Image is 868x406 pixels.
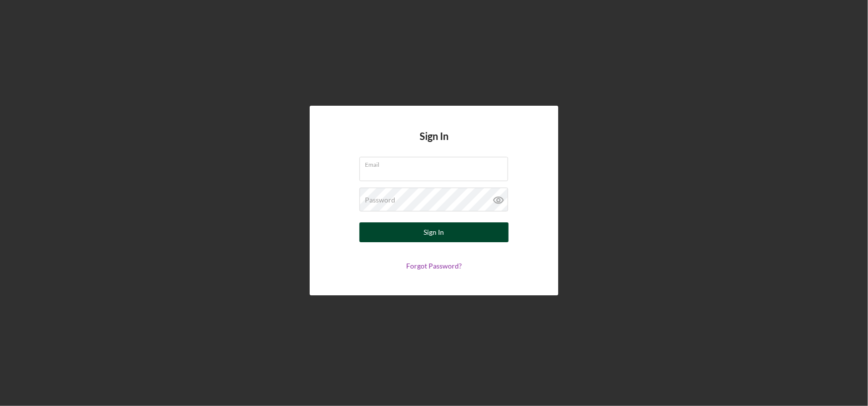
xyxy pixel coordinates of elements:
[359,222,509,242] button: Sign In
[365,157,508,168] label: Email
[420,131,448,157] h4: Sign In
[365,196,395,204] label: Password
[406,262,462,270] a: Forgot Password?
[424,222,444,242] div: Sign In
